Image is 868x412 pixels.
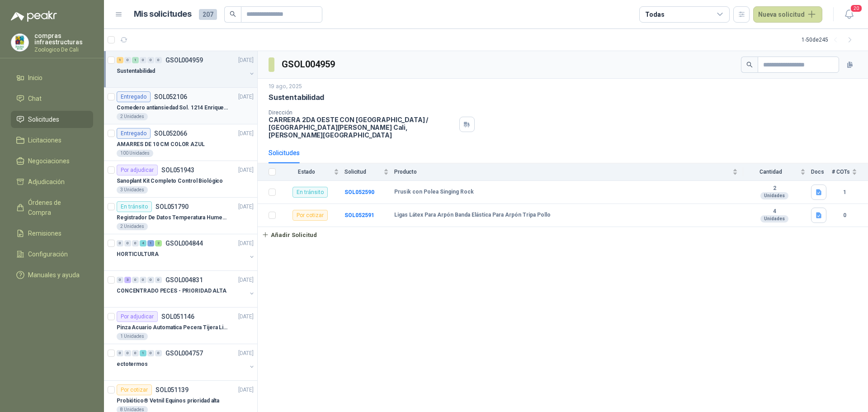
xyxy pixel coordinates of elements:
p: Probiótico® Vetnil Equinos prioridad alta [117,397,219,405]
th: # COTs [832,163,868,181]
span: Manuales y ayuda [28,270,80,280]
b: 0 [832,211,857,220]
div: 0 [147,277,154,283]
a: Adjudicación [11,173,93,190]
span: Configuración [28,249,68,259]
span: Adjudicación [28,177,65,187]
div: 0 [117,350,123,356]
p: Sustentabilidad [269,93,324,102]
div: 1 [140,350,146,356]
div: 1 - 50 de 245 [802,33,857,47]
div: 0 [147,57,154,63]
a: 0 0 0 4 1 2 GSOL004844[DATE] HORTICULTURA [117,238,255,267]
h3: GSOL004959 [282,57,336,71]
span: Producto [394,169,731,175]
a: 0 3 0 0 0 0 GSOL004831[DATE] CONCENTRADO PECES - PRIORIDAD ALTA [117,275,255,303]
img: Logo peakr [11,11,57,22]
div: 2 Unidades [117,223,148,230]
a: Inicio [11,69,93,86]
span: Solicitud [344,169,382,175]
div: Solicitudes [269,148,300,158]
div: 0 [117,277,123,283]
a: SOL052590 [344,189,374,195]
div: 1 [147,240,154,246]
div: Por cotizar [292,210,328,221]
p: [DATE] [238,203,254,211]
a: SOL052591 [344,212,374,218]
span: Solicitudes [28,114,59,124]
div: 0 [132,350,139,356]
p: SOL051146 [161,313,194,320]
div: 0 [147,350,154,356]
p: 19 ago, 2025 [269,82,302,91]
p: [DATE] [238,386,254,394]
a: Chat [11,90,93,107]
div: Unidades [760,215,788,223]
div: Entregado [117,128,151,139]
p: Dirección [269,109,456,116]
a: Remisiones [11,225,93,242]
div: En tránsito [117,201,152,212]
a: EntregadoSOL052106[DATE] Comedero antiansiedad Sol. 1214 Enriquecimiento2 Unidades [104,88,257,124]
span: Estado [281,169,332,175]
div: 0 [124,350,131,356]
th: Estado [281,163,344,181]
span: Licitaciones [28,135,61,145]
div: 3 [124,277,131,283]
p: SOL052106 [154,94,187,100]
div: Unidades [760,192,788,199]
button: Añadir Solicitud [258,227,321,242]
span: search [746,62,753,68]
a: Manuales y ayuda [11,266,93,284]
a: Solicitudes [11,111,93,128]
th: Solicitud [344,163,394,181]
span: Órdenes de Compra [28,198,85,218]
div: Por cotizar [117,384,152,395]
p: SOL052066 [154,130,187,137]
p: [DATE] [238,93,254,101]
img: Company Logo [11,34,28,51]
span: # COTs [832,169,850,175]
a: Negociaciones [11,152,93,170]
div: 0 [155,277,162,283]
span: Negociaciones [28,156,70,166]
span: 207 [199,9,217,20]
th: Docs [811,163,832,181]
p: [DATE] [238,129,254,138]
p: GSOL004959 [165,57,203,63]
div: 3 Unidades [117,186,148,194]
div: 0 [117,240,123,246]
a: Configuración [11,246,93,263]
div: Entregado [117,91,151,102]
p: AMARRES DE 10 CM COLOR AZUL [117,140,205,149]
p: [DATE] [238,349,254,358]
p: GSOL004844 [165,240,203,246]
p: Registrador De Datos Temperatura Humedad Usb 32.000 Registro [117,213,229,222]
a: Por adjudicarSOL051943[DATE] Sanoplant Kit Completo Control Biológico3 Unidades [104,161,257,198]
b: 4 [743,208,806,215]
div: Todas [645,9,664,19]
div: 1 [117,57,123,63]
a: En tránsitoSOL051790[DATE] Registrador De Datos Temperatura Humedad Usb 32.000 Registro2 Unidades [104,198,257,234]
span: search [230,11,236,17]
a: Licitaciones [11,132,93,149]
p: Comedero antiansiedad Sol. 1214 Enriquecimiento [117,104,229,112]
p: Zoologico De Cali [34,47,93,52]
div: En tránsito [292,187,328,198]
p: SOL051790 [156,204,189,210]
p: CONCENTRADO PECES - PRIORIDAD ALTA [117,287,226,295]
p: [DATE] [238,276,254,284]
a: Añadir Solicitud [258,227,868,242]
a: Por adjudicarSOL051146[DATE] Pinza Acuario Automatica Pecera Tijera Limpiador Alicate1 Unidades [104,308,257,344]
a: 0 0 0 1 0 0 GSOL004757[DATE] ectotermos [117,348,255,377]
p: Sanoplant Kit Completo Control Biológico [117,177,223,185]
button: 20 [841,6,857,23]
div: Por adjudicar [117,165,158,175]
div: 1 [132,57,139,63]
div: 0 [132,240,139,246]
p: [DATE] [238,56,254,65]
b: Prusik con Polea Singing Rock [394,189,474,196]
p: [DATE] [238,166,254,175]
button: Nueva solicitud [753,6,822,23]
